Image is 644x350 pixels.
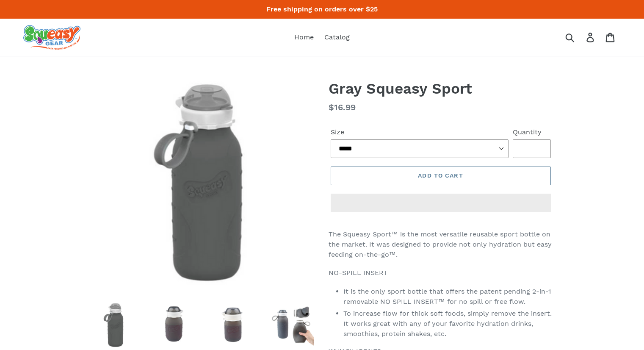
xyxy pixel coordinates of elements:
img: squeasy gear snacker portable food pouch [23,25,80,50]
input: Search [568,28,591,47]
label: Size [331,127,509,137]
a: Catalog [320,31,354,44]
img: Load image into Gallery viewer, Gray Squeasy Sport [210,301,257,347]
img: Gray Squeasy Sport [107,81,301,286]
p: The Squeasy Sport™ is the most versatile reusable sport bottle on the market. It was designed to ... [329,229,553,260]
li: It is the only sport bottle that offers the patent pending 2-in-1 removable NO SPILL INSERT™ for ... [343,286,553,307]
img: Load image into Gallery viewer, Gray Squeasy Sport [269,301,316,347]
span: Catalog [324,33,350,42]
button: Add to cart [331,167,551,185]
a: Home [290,31,318,44]
img: Load image into Gallery viewer, Gray Squeasy Sport [151,301,197,347]
li: To increase flow for thick soft foods, simply remove the insert. It works great with any of your ... [343,308,553,339]
span: Add to cart [418,172,463,179]
h1: Gray Squeasy Sport [329,80,553,97]
span: Home [294,33,314,42]
label: Quantity [513,127,551,137]
span: $16.99 [329,102,356,112]
p: NO-SPILL INSERT [329,268,553,278]
img: Load image into Gallery viewer, Gray Squeasy Sport [91,301,138,350]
